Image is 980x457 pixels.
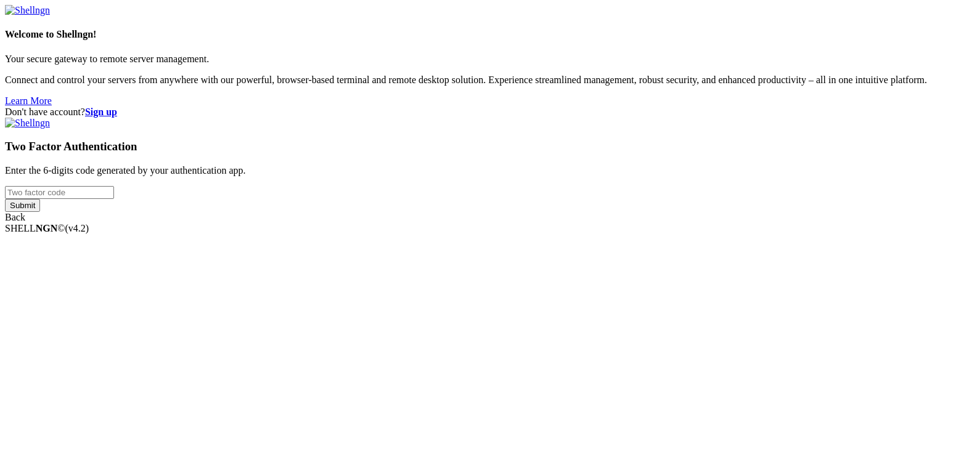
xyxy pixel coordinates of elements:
[5,75,975,86] p: Connect and control your servers from anywhere with our powerful, browser-based terminal and remo...
[36,223,58,233] b: NGN
[5,212,25,222] a: Back
[5,186,114,199] input: Two factor code
[5,140,975,153] h3: Two Factor Authentication
[5,5,50,16] img: Shellngn
[85,107,117,117] a: Sign up
[5,165,975,176] p: Enter the 6-digits code generated by your authentication app.
[5,199,40,212] input: Submit
[5,118,50,129] img: Shellngn
[65,223,89,233] span: 4.2.0
[5,223,89,233] span: SHELL ©
[5,29,975,40] h4: Welcome to Shellngn!
[5,54,975,65] p: Your secure gateway to remote server management.
[5,107,975,118] div: Don't have account?
[5,95,52,106] a: Learn More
